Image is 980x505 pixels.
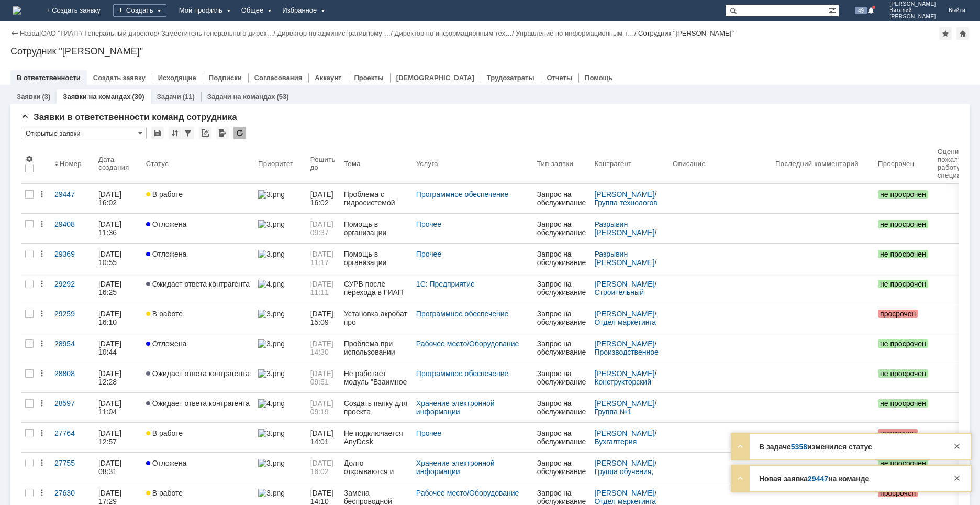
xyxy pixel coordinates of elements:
div: / [516,29,638,37]
a: Группа обучения, оценки и развития персонала [594,467,659,492]
div: 29369 [54,250,90,258]
img: 3.png [258,459,284,467]
img: 3.png [258,250,284,258]
th: Номер [50,144,94,184]
a: [DATE] 11:36 [94,214,142,243]
a: [DATE] 16:10 [94,303,142,333]
div: Действия [38,220,46,228]
a: Долго открываются и сохраняются файлы в сетевой папке [340,453,412,482]
a: 3.png [254,453,306,482]
div: 28808 [54,369,90,378]
a: 29447 [808,475,828,483]
a: 4.png [254,393,306,422]
a: Заместитель генерального дирек… [161,29,273,37]
a: В работе [142,184,254,213]
a: В работе [142,303,254,333]
div: Экспорт списка [216,127,229,139]
a: не просрочен [874,363,933,392]
div: Запрос на обслуживание [537,429,586,446]
div: [DATE] 11:04 [98,399,124,416]
img: 3.png [258,369,284,378]
span: не просрочен [878,369,928,378]
a: Прочее [416,250,441,258]
span: [DATE] 09:19 [310,399,336,416]
a: Ожидает ответа контрагента [142,363,254,392]
a: Рабочее место/Оборудование [416,489,519,497]
div: Запрос на обслуживание [537,399,586,416]
a: 29447 [50,184,94,213]
span: Отложена [146,250,187,258]
a: 29292 [50,273,94,303]
a: [DATE] 09:19 [306,393,340,422]
a: 29408 [50,214,94,243]
div: Действия [38,399,46,408]
a: 27764 [50,423,94,452]
div: 28954 [54,339,90,348]
div: Долго открываются и сохраняются файлы в сетевой папке [344,459,408,476]
div: 27764 [54,429,90,437]
a: Заявки на командах [63,93,130,101]
a: Не подключается AnyDesk [340,423,412,452]
img: 3.png [258,310,284,318]
div: / [594,250,664,267]
div: Не подключается AnyDesk [344,429,408,446]
img: 3.png [258,429,284,437]
a: 27755 [50,453,94,482]
div: Действия [38,369,46,378]
span: Настройки [25,155,34,163]
span: [DATE] 16:02 [310,190,336,207]
a: Рабочее место/Оборудование [416,339,519,348]
div: [DATE] 11:36 [98,220,124,237]
span: просрочен [878,310,918,318]
a: Не работает модуль "Взаимное влияние отверстий" [340,363,412,392]
a: 3.png [254,333,306,363]
div: / [84,29,161,37]
span: В работе [146,489,183,497]
span: В работе [146,429,183,437]
div: Контрагент [594,160,631,168]
div: Последний комментарий [775,160,859,168]
a: Отложена [142,244,254,273]
span: Ожидает ответа контрагента [146,369,250,378]
span: [DATE] 09:51 [310,369,336,386]
a: Разрывин [PERSON_NAME] [594,220,654,237]
div: [DATE] 16:02 [98,190,124,207]
a: Проблема с гидросистемой [340,184,412,213]
a: [DATE] 09:37 [306,214,340,243]
a: Директор по административному … [277,29,391,37]
div: [DATE] 12:28 [98,369,124,386]
div: [DATE] 12:57 [98,429,124,446]
div: Действия [38,250,46,258]
a: Запрос на обслуживание [533,363,591,392]
a: не просрочен [874,273,933,303]
th: Тема [340,144,412,184]
div: Запрос на обслуживание [537,280,586,297]
a: 28808 [50,363,94,392]
a: Создать папку для проекта [340,393,412,422]
a: [DATE] 16:25 [94,273,142,303]
a: [DATE] 11:11 [306,273,340,303]
a: Создать заявку [93,74,146,82]
div: Создать папку для проекта [344,399,408,416]
div: Добавить в избранное [939,27,952,40]
a: [PERSON_NAME] [594,310,654,318]
a: Назад [20,29,39,37]
a: 28597 [50,393,94,422]
a: Отложена [142,214,254,243]
img: logo [13,6,21,15]
div: Действия [38,339,46,348]
div: Приоритет [258,160,294,168]
div: Запрос на обслуживание [537,310,586,326]
div: / [594,190,664,207]
th: Статус [142,144,254,184]
a: Задачи [157,93,181,101]
div: / [41,29,85,37]
div: Просрочен [878,160,914,168]
a: Аккаунт [315,74,341,82]
a: Отложена [142,333,254,363]
div: 27630 [54,489,90,497]
a: [PERSON_NAME] [594,399,654,408]
div: / [594,220,664,237]
div: Запрос на обслуживание [537,459,586,476]
span: [DATE] 11:11 [310,280,336,297]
